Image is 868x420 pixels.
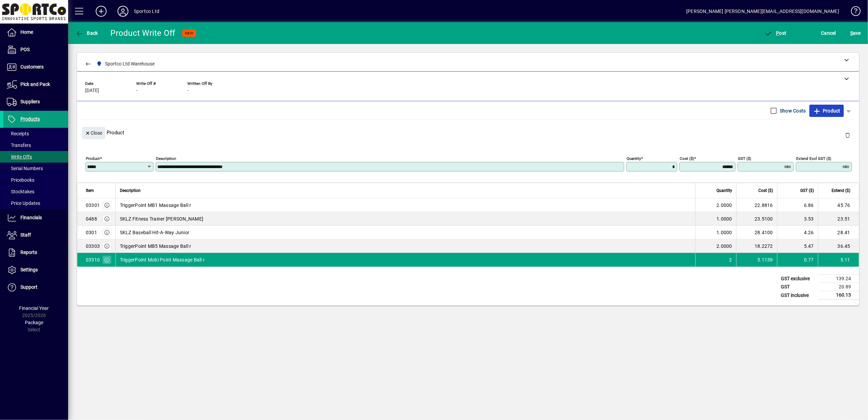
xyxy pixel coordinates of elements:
button: Delete [839,127,856,143]
span: S [850,30,853,36]
span: Products [20,116,40,122]
div: 0301 [86,229,97,236]
td: SKLZ Fitness Trainer [PERSON_NAME] [115,212,695,226]
span: Close [85,127,102,139]
td: 22.8816 [736,198,777,212]
td: 2.0000 [695,198,736,212]
span: Settings [20,267,38,272]
span: Stocktakes [7,189,34,194]
a: Suppliers [3,93,68,110]
span: - [136,88,138,93]
span: Item [86,187,94,194]
div: 03310 [86,256,100,263]
td: 6.86 [777,198,818,212]
a: Reports [3,244,68,261]
div: Product Write Off [111,28,175,39]
td: 23.51 [818,212,859,226]
label: Show Costs [778,107,806,114]
span: Staff [20,232,31,238]
div: [PERSON_NAME] [PERSON_NAME][EMAIL_ADDRESS][DOMAIN_NAME] [686,6,839,17]
span: Product [813,105,840,116]
span: P [776,30,779,36]
a: Write Offs [3,151,68,163]
div: 03301 [86,202,100,209]
span: [DATE] [85,88,99,93]
a: Knowledge Base [846,1,859,24]
td: TriggerPoint MB5 Massage Ball r [115,239,695,253]
button: Cancel [820,27,838,39]
div: Product [77,120,859,145]
mat-label: Quantity [627,156,641,161]
a: Financials [3,209,68,226]
td: GST [777,283,818,291]
div: Sportco Ltd [134,6,159,17]
a: Customers [3,59,68,76]
span: Pick and Pack [20,81,50,87]
a: Receipts [3,128,68,139]
a: Stocktakes [3,186,68,197]
mat-label: Product [86,156,100,161]
td: 160.13 [818,291,859,300]
td: 5.11 [818,253,859,267]
mat-label: Description [156,156,176,161]
span: Customers [20,64,44,70]
span: Description [120,187,141,194]
span: Back [75,30,98,36]
app-page-header-button: Back [68,27,106,39]
a: Serial Numbers [3,163,68,174]
a: Settings [3,261,68,279]
td: 4.26 [777,226,818,239]
td: 28.4100 [736,226,777,239]
td: 18.2272 [736,239,777,253]
td: 1.0000 [695,226,736,239]
button: Post [763,27,788,39]
td: SKLZ Baseball Hit-A-Way Junior [115,226,695,239]
button: Back [74,27,100,39]
button: Profile [112,5,134,17]
span: Package [25,320,43,325]
span: Receipts [7,131,29,136]
mat-label: Cost ($) [680,156,694,161]
span: Price Updates [7,200,40,206]
a: Support [3,279,68,296]
div: 03303 [86,243,100,250]
td: 45.76 [818,198,859,212]
span: Support [20,284,37,290]
span: Reports [20,250,37,255]
div: 0488 [86,215,97,222]
td: TriggerPoint Mobi Point Massage Ball r [115,253,695,267]
button: Close [82,127,105,139]
span: - [187,88,189,93]
td: 2 [695,253,736,267]
td: 23.5100 [736,212,777,226]
span: NEW [185,31,193,35]
a: Transfers [3,139,68,151]
span: Financial Year [19,305,49,311]
td: GST exclusive [777,275,818,283]
td: 1.0000 [695,212,736,226]
td: 139.24 [818,275,859,283]
span: Extend ($) [832,187,850,194]
span: Serial Numbers [7,166,43,171]
span: ost [764,30,787,36]
a: Price Updates [3,197,68,209]
td: 28.41 [818,226,859,239]
span: Quantity [716,187,732,194]
mat-label: GST ($) [738,156,751,161]
span: ave [850,28,861,39]
mat-label: Extend excl GST ($) [796,156,831,161]
span: Transfers [7,142,31,148]
span: Cancel [821,28,836,39]
td: 3.53 [777,212,818,226]
span: GST ($) [800,187,814,194]
span: Home [20,29,33,35]
button: Save [849,27,863,39]
span: POS [20,47,30,52]
app-page-header-button: Close [80,130,107,136]
span: Write Offs [7,154,32,160]
a: POS [3,41,68,58]
span: Cost ($) [758,187,773,194]
span: Suppliers [20,99,40,104]
button: Product [809,105,844,117]
td: 2.0000 [695,239,736,253]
